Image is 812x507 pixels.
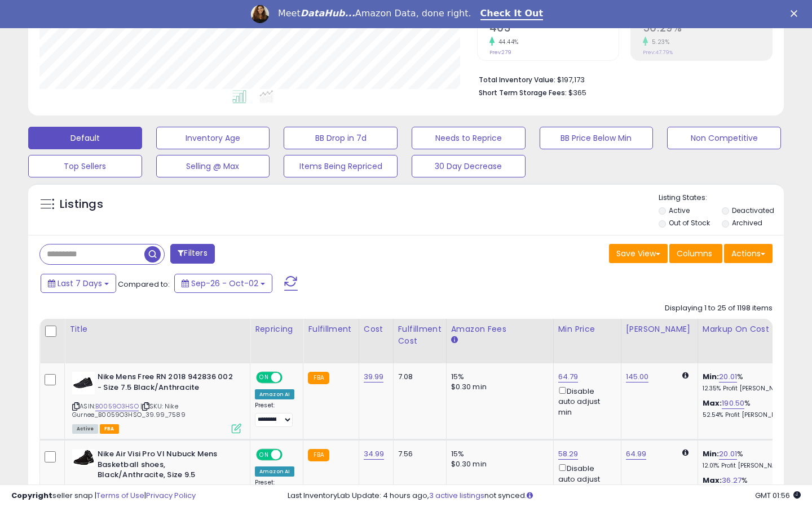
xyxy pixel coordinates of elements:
[669,206,690,215] label: Active
[308,372,329,384] small: FBA
[480,8,544,20] a: Check It Out
[791,10,802,17] div: Close
[558,371,579,383] a: 64.79
[667,127,781,149] button: Non Competitive
[451,382,545,392] div: $0.30 min
[72,372,241,432] div: ASIN:
[648,38,670,46] small: 5.23%
[398,323,442,347] div: Fulfillment Cost
[643,49,673,56] small: Prev: 47.79%
[451,449,545,459] div: 15%
[364,448,385,460] a: 34.99
[703,323,800,335] div: Markup on Cost
[412,155,526,177] button: 30 Day Decrease
[609,244,668,263] button: Save View
[364,323,389,335] div: Cost
[118,279,170,290] span: Compared to:
[495,38,519,46] small: 44.44%
[558,448,579,460] a: 58.29
[11,490,52,501] strong: Copyright
[451,323,549,335] div: Amazon Fees
[626,448,647,460] a: 64.99
[308,323,354,335] div: Fulfillment
[669,218,710,228] label: Out of Stock
[703,398,796,419] div: %
[626,323,693,335] div: [PERSON_NAME]
[703,372,796,393] div: %
[28,155,142,177] button: Top Sellers
[255,323,298,335] div: Repricing
[412,127,526,149] button: Needs to Reprice
[156,155,270,177] button: Selling @ Max
[479,88,567,97] b: Short Term Storage Fees:
[558,323,616,335] div: Min Price
[732,206,774,215] label: Deactivated
[72,402,186,419] span: | SKU: Nike Gurnee_B0059O3HSO_39.99_7589
[540,127,654,149] button: BB Price Below Min
[479,75,555,84] b: Total Inventory Value:
[398,449,438,459] div: 7.56
[429,490,484,501] a: 3 active listings
[719,371,737,383] a: 20.01
[191,278,258,289] span: Sep-26 - Oct-02
[364,371,384,383] a: 39.99
[100,424,119,434] span: FBA
[146,490,196,501] a: Privacy Policy
[281,373,299,383] span: OFF
[479,72,764,86] li: $197,173
[558,462,612,495] div: Disable auto adjust min
[284,155,398,177] button: Items Being Repriced
[308,449,329,461] small: FBA
[568,87,586,98] span: $365
[69,323,245,335] div: Title
[278,8,471,19] div: Meet Amazon Data, done right.
[72,372,95,394] img: 31yCntAthSL._SL40_.jpg
[255,389,294,399] div: Amazon AI
[174,274,272,293] button: Sep-26 - Oct-02
[98,372,235,395] b: Nike Mens Free RN 2018 942836 002 - Size 7.5 Black/Anthracite
[72,424,98,434] span: All listings currently available for purchase on Amazon
[170,244,214,264] button: Filters
[284,127,398,149] button: BB Drop in 7d
[703,371,720,382] b: Min:
[257,450,271,460] span: ON
[659,193,784,203] p: Listing States:
[96,490,144,501] a: Terms of Use
[257,373,271,383] span: ON
[451,372,545,382] div: 15%
[281,450,299,460] span: OFF
[451,335,458,345] small: Amazon Fees.
[703,448,720,459] b: Min:
[665,303,773,314] div: Displaying 1 to 25 of 1198 items
[626,371,649,383] a: 145.00
[724,244,773,263] button: Actions
[60,197,103,212] h5: Listings
[489,21,619,37] h2: 403
[677,248,712,259] span: Columns
[301,8,355,19] i: DataHub...
[643,21,772,37] h2: 50.29%
[156,127,270,149] button: Inventory Age
[451,459,545,469] div: $0.30 min
[669,244,722,263] button: Columns
[398,372,438,382] div: 7.08
[703,462,796,470] p: 12.01% Profit [PERSON_NAME]
[489,49,511,56] small: Prev: 279
[72,449,95,466] img: 41yk2af1hzL._SL40_.jpg
[28,127,142,149] button: Default
[255,466,294,477] div: Amazon AI
[11,491,196,501] div: seller snap | |
[698,319,805,363] th: The percentage added to the cost of goods (COGS) that forms the calculator for Min & Max prices.
[703,449,796,470] div: %
[251,5,269,23] img: Profile image for Georgie
[722,398,744,409] a: 190.50
[703,398,722,408] b: Max:
[732,218,762,228] label: Archived
[255,402,294,427] div: Preset:
[95,402,139,411] a: B0059O3HSO
[558,385,612,417] div: Disable auto adjust min
[755,490,801,501] span: 2025-10-10 01:56 GMT
[703,411,796,419] p: 52.54% Profit [PERSON_NAME]
[58,278,102,289] span: Last 7 Days
[98,449,235,483] b: Nike Air Visi Pro VI Nubuck Mens Basketball shoes, Black/Anthracite, Size 9.5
